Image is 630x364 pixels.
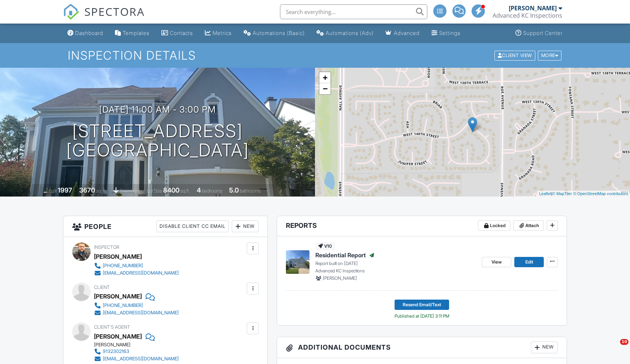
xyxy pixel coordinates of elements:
[181,188,190,194] span: sq.ft.
[197,186,201,194] div: 4
[94,291,142,302] div: [PERSON_NAME]
[509,4,557,12] div: [PERSON_NAME]
[103,349,129,354] div: 9132302163
[319,83,330,94] a: Zoom out
[538,50,562,60] div: More
[213,30,232,36] div: Metrics
[158,26,196,40] a: Contacts
[79,186,95,194] div: 3670
[170,30,193,36] div: Contacts
[537,191,630,197] div: |
[94,342,185,348] div: [PERSON_NAME]
[253,30,305,36] div: Automations (Basic)
[66,121,249,160] h1: [STREET_ADDRESS] [GEOGRAPHIC_DATA]
[84,4,145,19] span: SPECTORA
[64,26,106,40] a: Dashboard
[147,188,162,194] span: Lot Size
[120,188,140,194] span: basement
[428,26,463,40] a: Settings
[163,186,179,194] div: 8400
[94,302,179,309] a: [PHONE_NUMBER]
[94,269,179,277] a: [EMAIL_ADDRESS][DOMAIN_NAME]
[94,309,179,317] a: [EMAIL_ADDRESS][DOMAIN_NAME]
[439,30,461,36] div: Settings
[552,191,572,196] a: © MapTiler
[319,72,330,83] a: Zoom in
[531,342,558,353] div: New
[202,26,235,40] a: Metrics
[394,30,420,36] div: Advanced
[103,270,179,276] div: [EMAIL_ADDRESS][DOMAIN_NAME]
[94,244,119,250] span: Inspector
[63,4,79,20] img: The Best Home Inspection Software - Spectora
[202,188,222,194] span: bedrooms
[94,251,142,262] div: [PERSON_NAME]
[241,26,308,40] a: Automations (Basic)
[94,262,179,269] a: [PHONE_NUMBER]
[573,191,628,196] a: © OpenStreetMap contributors
[512,26,566,40] a: Support Center
[103,310,179,316] div: [EMAIL_ADDRESS][DOMAIN_NAME]
[232,220,259,232] div: New
[49,188,57,194] span: Built
[103,356,179,362] div: [EMAIL_ADDRESS][DOMAIN_NAME]
[539,191,551,196] a: Leaflet
[103,303,143,308] div: [PHONE_NUMBER]
[382,26,423,40] a: Advanced
[523,30,563,36] div: Support Center
[94,355,179,363] a: [EMAIL_ADDRESS][DOMAIN_NAME]
[620,339,629,345] span: 10
[99,105,216,114] h3: [DATE] 11:00 am - 3:00 pm
[156,220,229,232] div: Disable Client CC Email
[229,186,239,194] div: 5.0
[240,188,261,194] span: bathrooms
[94,285,110,290] span: Client
[58,186,72,194] div: 1997
[277,337,567,358] h3: Additional Documents
[314,26,377,40] a: Automations (Advanced)
[494,50,535,60] div: Client View
[493,12,562,19] div: Advanced KC Inspections
[280,4,427,19] input: Search everything...
[94,348,179,355] a: 9132302163
[123,30,150,36] div: Templates
[94,331,142,342] a: [PERSON_NAME]
[103,263,143,269] div: [PHONE_NUMBER]
[96,188,106,194] span: sq. ft.
[494,52,537,58] a: Client View
[605,339,623,357] iframe: Intercom live chat
[94,324,130,330] span: Client's Agent
[68,49,562,62] h1: Inspection Details
[112,26,153,40] a: Templates
[63,216,267,237] h3: People
[326,30,374,36] div: Automations (Adv)
[63,10,145,25] a: SPECTORA
[75,30,103,36] div: Dashboard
